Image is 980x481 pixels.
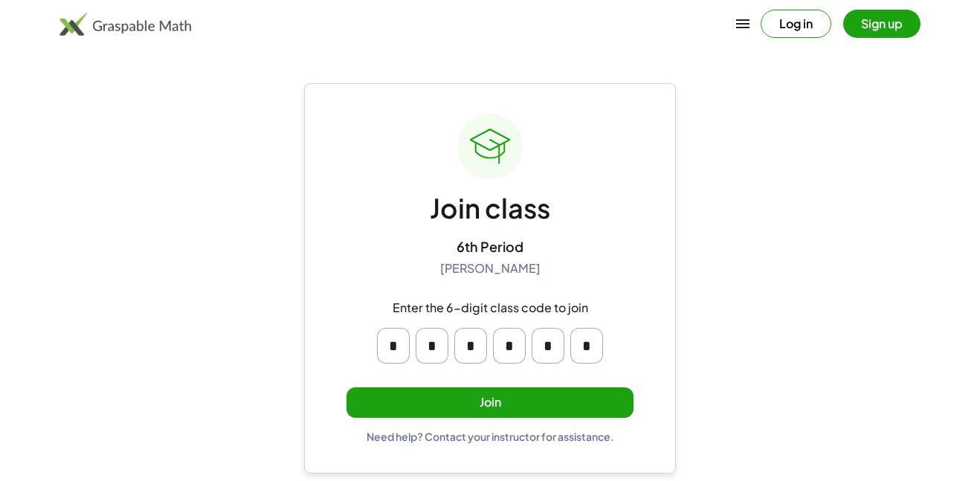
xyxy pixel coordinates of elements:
[377,328,410,364] input: Please enter OTP character 1
[532,328,564,364] input: Please enter OTP character 5
[346,387,634,418] button: Join
[454,328,487,364] input: Please enter OTP character 3
[493,328,526,364] input: Please enter OTP character 4
[843,10,921,38] button: Sign up
[570,328,603,364] input: Please enter OTP character 6
[761,10,831,38] button: Log in
[393,300,588,316] div: Enter the 6-digit class code to join
[440,261,541,277] div: [PERSON_NAME]
[430,191,550,226] div: Join class
[457,238,523,255] div: 6th Period
[367,430,614,443] div: Need help? Contact your instructor for assistance.
[416,328,448,364] input: Please enter OTP character 2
